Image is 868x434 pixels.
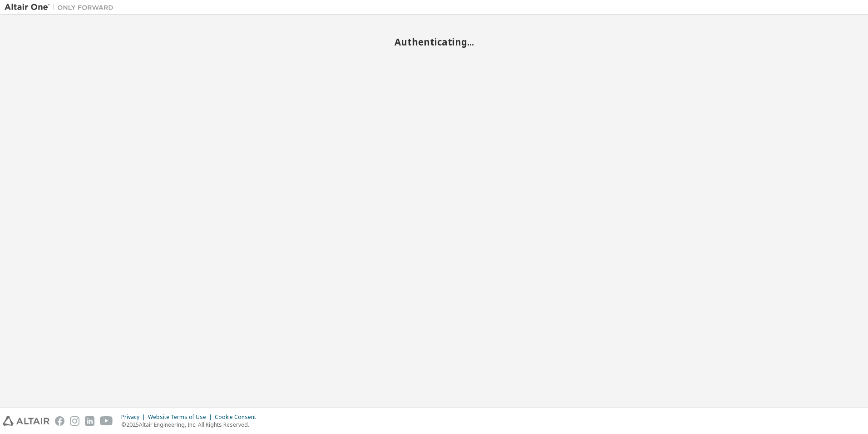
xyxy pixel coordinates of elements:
[148,414,215,421] div: Website Terms of Use
[5,3,118,12] img: Altair One
[100,416,113,426] img: youtube.svg
[70,416,79,426] img: instagram.svg
[215,414,261,421] div: Cookie Consent
[5,36,863,48] h2: Authenticating...
[55,416,64,426] img: facebook.svg
[121,421,261,429] p: © 2025 Altair Engineering, Inc. All Rights Reserved.
[3,416,49,426] img: altair_logo.svg
[85,416,94,426] img: linkedin.svg
[121,414,148,421] div: Privacy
